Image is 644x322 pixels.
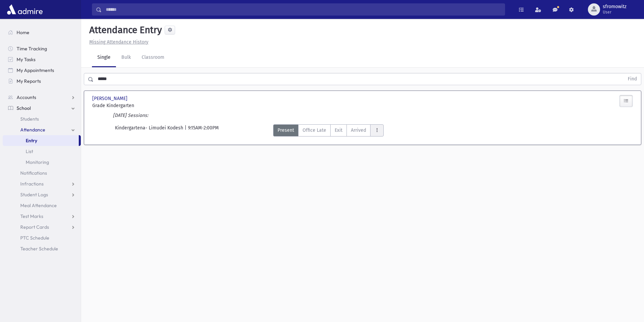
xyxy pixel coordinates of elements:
[3,103,81,114] a: School
[278,127,294,134] span: Present
[20,170,47,176] span: Notifications
[17,46,47,52] span: Time Tracking
[335,127,342,134] span: Exit
[624,73,641,85] button: Find
[20,181,44,187] span: Infractions
[3,43,81,54] a: Time Tracking
[17,105,31,111] span: School
[3,243,81,254] a: Teacher Schedule
[188,124,219,137] span: 9:15AM-2:00PM
[3,135,79,146] a: Entry
[116,48,136,67] a: Bulk
[87,39,148,45] a: Missing Attendance History
[3,27,81,38] a: Home
[20,202,57,208] span: Meal Attendance
[185,124,188,137] span: |
[603,9,626,15] span: User
[102,3,505,16] input: Search
[87,24,162,36] h5: Attendance Entry
[3,178,81,189] a: Infractions
[3,54,81,65] a: My Tasks
[115,124,185,137] span: Kindergartena- Limudei Kodesh
[3,114,81,124] a: Students
[5,3,44,16] img: AdmirePro
[273,124,384,137] div: AttTypes
[92,48,116,67] a: Single
[3,146,81,157] a: List
[26,148,33,154] span: List
[3,65,81,76] a: My Appointments
[3,200,81,211] a: Meal Attendance
[303,127,326,134] span: Office Late
[17,67,54,73] span: My Appointments
[3,211,81,222] a: Test Marks
[20,224,49,230] span: Report Cards
[92,102,177,109] span: Grade Kindergarten
[89,39,148,45] u: Missing Attendance History
[26,138,37,144] span: Entry
[17,78,41,84] span: My Reports
[20,213,43,219] span: Test Marks
[3,168,81,178] a: Notifications
[20,127,45,133] span: Attendance
[26,159,49,165] span: Monitoring
[20,235,49,241] span: PTC Schedule
[17,29,29,35] span: Home
[3,124,81,135] a: Attendance
[92,95,129,102] span: [PERSON_NAME]
[3,232,81,243] a: PTC Schedule
[3,222,81,232] a: Report Cards
[20,246,58,252] span: Teacher Schedule
[20,192,48,198] span: Student Logs
[20,116,39,122] span: Students
[3,189,81,200] a: Student Logs
[3,157,81,168] a: Monitoring
[3,92,81,103] a: Accounts
[3,76,81,86] a: My Reports
[113,113,148,118] i: [DATE] Sessions:
[603,4,626,9] span: sfromowitz
[351,127,366,134] span: Arrived
[17,56,35,63] span: My Tasks
[17,94,36,100] span: Accounts
[136,48,170,67] a: Classroom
